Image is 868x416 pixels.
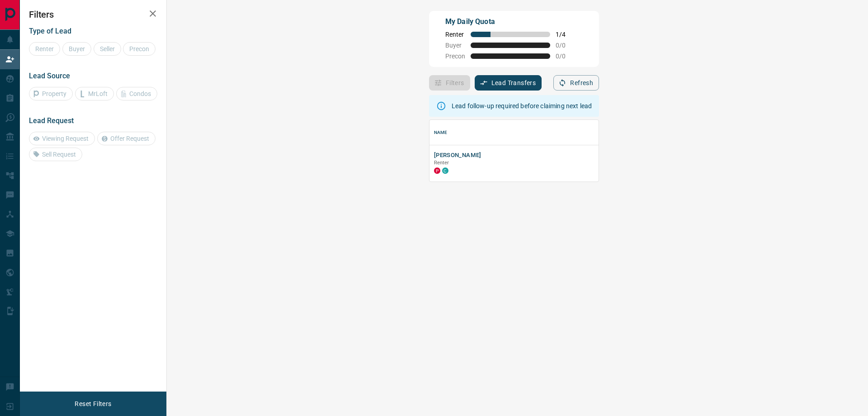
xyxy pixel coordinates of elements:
[29,27,71,35] span: Type of Lead
[475,75,542,91] button: Lead Transfers
[556,42,576,49] span: 0 / 0
[434,160,449,166] span: Renter
[553,75,599,91] button: Refresh
[556,53,576,60] span: 0 / 0
[445,53,465,60] span: Precon
[29,72,70,80] span: Lead Source
[434,151,481,160] button: [PERSON_NAME]
[445,42,465,49] span: Buyer
[442,167,448,174] div: condos.ca
[429,120,750,145] div: Name
[434,120,448,145] div: Name
[29,116,74,125] span: Lead Request
[452,98,592,114] div: Lead follow-up required before claiming next lead
[556,31,576,38] span: 1 / 4
[434,167,440,174] div: property.ca
[29,9,157,20] h2: Filters
[445,31,465,38] span: Renter
[69,396,117,411] button: Reset Filters
[445,16,576,27] p: My Daily Quota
